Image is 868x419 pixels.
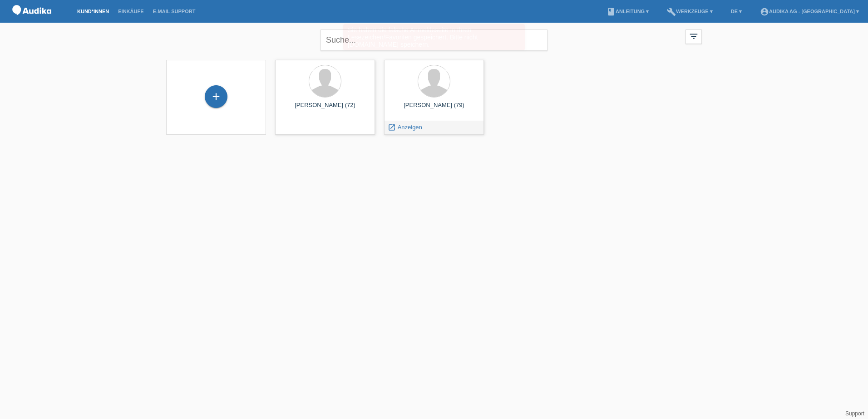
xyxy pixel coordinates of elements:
[148,9,200,14] a: E-Mail Support
[398,124,422,131] span: Anzeigen
[607,7,616,16] i: book
[9,18,54,24] a: POS — MF Group
[602,9,653,14] a: bookAnleitung ▾
[760,7,769,16] i: account_circle
[113,9,148,14] a: Einkäufe
[388,124,422,131] a: launch Anzeigen
[845,410,864,417] a: Support
[391,102,477,116] div: [PERSON_NAME] (79)
[755,9,863,14] a: account_circleAudika AG - [GEOGRAPHIC_DATA] ▾
[205,89,227,104] div: Kund*in hinzufügen
[662,9,717,14] a: buildWerkzeuge ▾
[282,102,368,116] div: [PERSON_NAME] (72)
[73,9,113,14] a: Kund*innen
[726,9,746,14] a: DE ▾
[667,7,676,16] i: build
[343,24,525,50] div: Sie haben die falsche Anmeldeseite in Ihren Lesezeichen/Favoriten gespeichert. Bitte nicht [DOMAI...
[388,123,396,132] i: launch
